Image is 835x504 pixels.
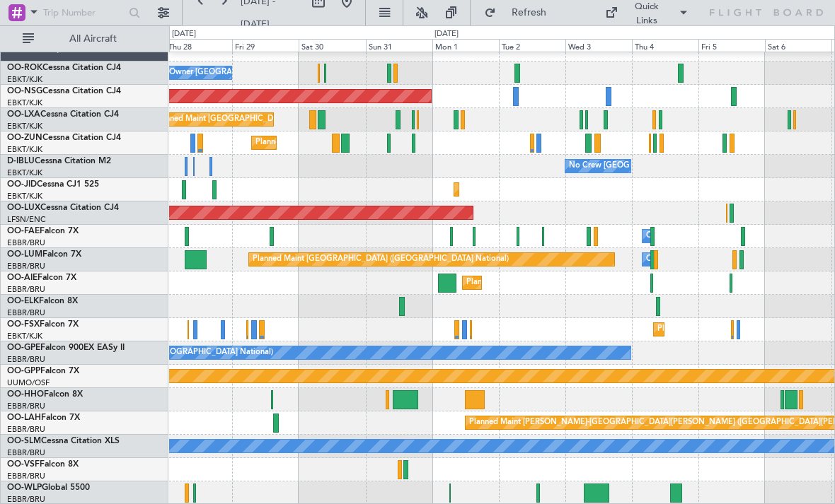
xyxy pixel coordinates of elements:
[646,249,742,270] div: Owner Melsbroek Air Base
[7,144,42,155] a: EBKT/KJK
[232,39,299,52] div: Fri 29
[7,284,45,295] a: EBBR/BRU
[458,179,623,200] div: Planned Maint Kortrijk-[GEOGRAPHIC_DATA]
[7,214,46,225] a: LFSN/ENC
[632,39,698,52] div: Thu 4
[7,344,125,352] a: OO-GPEFalcon 900EX EASy II
[7,64,121,72] a: OO-ROKCessna Citation CJ4
[765,39,831,52] div: Sat 6
[7,180,37,189] span: OO-JID
[7,331,42,341] a: EBKT/KJK
[7,367,79,375] a: OO-GPPFalcon 7X
[7,297,78,305] a: OO-ELKFalcon 8X
[7,320,40,329] span: OO-FSX
[7,377,50,388] a: UUMO/OSF
[299,39,365,52] div: Sat 30
[646,225,742,247] div: Owner Melsbroek Air Base
[7,274,76,282] a: OO-AIEFalcon 7X
[166,39,232,52] div: Thu 28
[366,39,432,52] div: Sun 31
[7,121,42,131] a: EBKT/KJK
[7,64,42,72] span: OO-ROK
[7,460,40,469] span: OO-VSF
[7,460,79,469] a: OO-VSFFalcon 8X
[7,414,41,422] span: OO-LAH
[7,261,45,271] a: EBBR/BRU
[7,471,45,481] a: EBBR/BRU
[7,87,42,95] span: OO-NSG
[569,156,806,177] div: No Crew [GEOGRAPHIC_DATA] ([GEOGRAPHIC_DATA] National)
[7,297,39,305] span: OO-ELK
[7,134,121,142] a: OO-ZUNCessna Citation CJ4
[7,307,45,318] a: EBBR/BRU
[7,484,90,492] a: OO-WLPGlobal 5500
[7,168,42,178] a: EBKT/KJK
[7,180,99,189] a: OO-JIDCessna CJ1 525
[7,227,40,235] span: OO-FAE
[7,98,42,108] a: EBKT/KJK
[7,390,44,399] span: OO-HHO
[7,437,41,445] span: OO-SLM
[255,132,420,153] div: Planned Maint Kortrijk-[GEOGRAPHIC_DATA]
[598,1,696,24] button: Quick Links
[565,39,632,52] div: Wed 3
[499,39,565,52] div: Tue 2
[7,274,38,282] span: OO-AIE
[16,28,154,50] button: All Aircraft
[7,344,40,352] span: OO-GPE
[7,484,42,492] span: OO-WLP
[499,8,558,18] span: Refresh
[172,28,196,40] div: [DATE]
[7,367,40,375] span: OO-GPP
[466,272,689,293] div: Planned Maint [GEOGRAPHIC_DATA] ([GEOGRAPHIC_DATA])
[7,157,35,165] span: D-IBLU
[7,204,119,212] a: OO-LUXCessna Citation CJ4
[7,401,45,411] a: EBBR/BRU
[7,238,45,248] a: EBBR/BRU
[478,1,563,24] button: Refresh
[7,250,42,259] span: OO-LUM
[7,390,83,399] a: OO-HHOFalcon 8X
[7,250,81,259] a: OO-LUMFalcon 7X
[7,110,40,119] span: OO-LXA
[7,424,45,435] a: EBBR/BRU
[7,157,111,165] a: D-IBLUCessna Citation M2
[7,110,119,119] a: OO-LXACessna Citation CJ4
[657,319,822,340] div: Planned Maint Kortrijk-[GEOGRAPHIC_DATA]
[434,28,459,40] div: [DATE]
[432,39,499,52] div: Mon 1
[7,227,79,235] a: OO-FAEFalcon 7X
[7,204,40,212] span: OO-LUX
[7,437,120,445] a: OO-SLMCessna Citation XLS
[7,191,42,201] a: EBKT/KJK
[253,249,509,270] div: Planned Maint [GEOGRAPHIC_DATA] ([GEOGRAPHIC_DATA] National)
[169,62,360,83] div: Owner [GEOGRAPHIC_DATA]-[GEOGRAPHIC_DATA]
[7,134,42,142] span: OO-ZUN
[7,447,45,458] a: EBBR/BRU
[7,320,79,329] a: OO-FSXFalcon 7X
[7,414,80,422] a: OO-LAHFalcon 7X
[7,87,121,95] a: OO-NSGCessna Citation CJ4
[7,354,45,365] a: EBBR/BRU
[43,2,125,23] input: Trip Number
[698,39,765,52] div: Fri 5
[7,74,42,85] a: EBKT/KJK
[37,34,149,44] span: All Aircraft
